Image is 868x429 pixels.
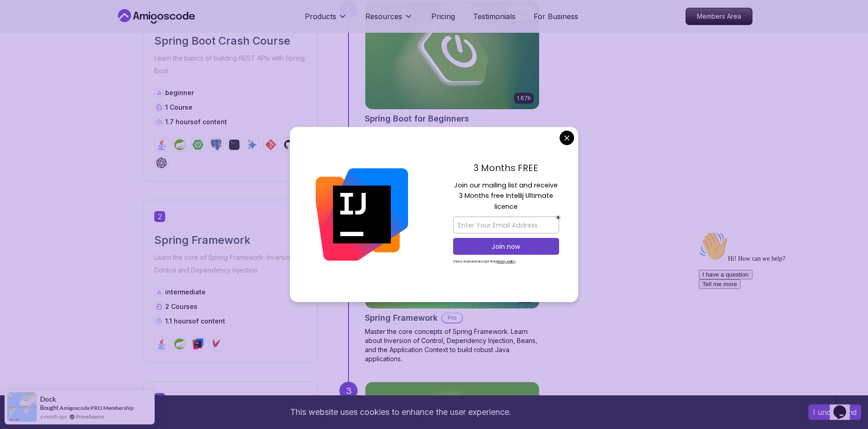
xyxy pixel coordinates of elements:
[60,404,134,411] a: Amigoscode PRO Membership
[365,312,438,324] h2: Spring Framework
[174,139,185,150] img: spring logo
[154,251,306,277] p: Learn the core of Spring Framework: Inversion of Control and Dependency Injection
[339,382,358,400] div: 3
[517,95,531,102] p: 1.67h
[4,42,57,51] button: I have a question
[156,157,167,168] img: chatgpt logo
[40,404,59,411] span: Bought
[534,11,578,22] a: For Business
[247,139,258,150] img: ai logo
[211,338,222,349] img: maven logo
[192,139,203,150] img: spring-boot logo
[154,233,306,247] h2: Spring Framework
[7,402,795,422] div: This website uses cookies to enhance the user experience.
[265,139,276,150] img: git logo
[192,338,203,349] img: intellij logo
[165,117,227,126] p: 1.7 hours of content
[229,139,240,150] img: terminal logo
[174,338,185,349] img: spring logo
[4,51,45,61] button: Tell me more
[165,103,192,111] span: 1 Course
[431,11,455,22] a: Pricing
[4,4,167,61] div: 👋Hi! How can we help?I have a questionTell me more
[165,288,206,297] p: intermediate
[156,139,167,150] img: java logo
[76,413,104,420] a: ProveSource
[830,393,859,420] iframe: chat widget
[686,8,752,25] p: Members Area
[442,313,462,323] p: Pro
[4,4,33,33] img: :wave:
[156,338,167,349] img: java logo
[165,88,194,97] p: beginner
[695,228,859,388] iframe: chat widget
[365,1,539,109] img: Spring Boot for Beginners card
[165,303,197,310] span: 2 Courses
[40,413,67,420] span: a month ago
[40,395,56,403] span: Dock
[154,34,306,48] h2: Spring Boot Crash Course
[305,11,347,29] button: Products
[4,27,90,34] span: Hi! How can we help?
[365,112,469,125] h2: Spring Boot for Beginners
[365,327,540,363] p: Master the core concepts of Spring Framework. Learn about Inversion of Control, Dependency Inject...
[808,404,861,420] button: Accept cookies
[365,0,540,146] a: Spring Boot for Beginners card1.67hNEWSpring Boot for BeginnersBuild a CRUD API with Spring Boot ...
[365,11,402,22] p: Resources
[283,139,294,150] img: github logo
[165,317,225,326] p: 1.1 hours of content
[473,11,515,22] a: Testimonials
[365,11,413,29] button: Resources
[154,211,165,222] span: 2
[154,393,165,404] span: 3
[686,8,752,25] a: Members Area
[154,52,306,77] p: Learn the basics of building REST APIs with Spring Boot
[305,11,336,22] p: Products
[211,139,222,150] img: postgres logo
[7,392,37,422] img: provesource social proof notification image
